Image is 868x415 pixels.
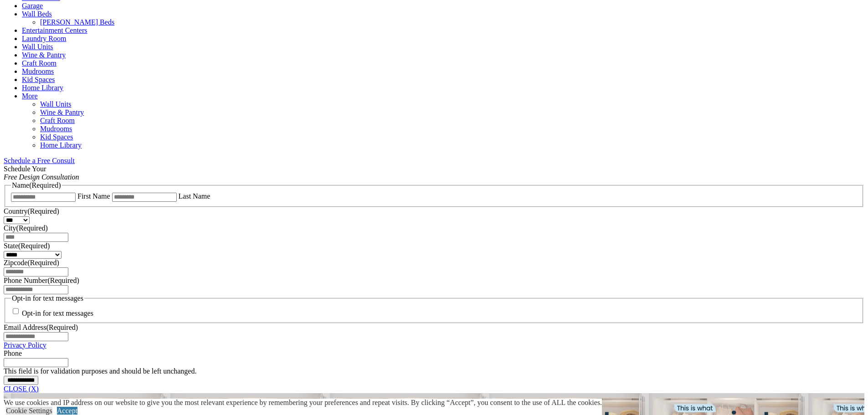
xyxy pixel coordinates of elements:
em: Free Design Consultation [4,173,79,181]
label: State [4,242,50,250]
a: Privacy Policy [4,341,46,349]
label: Zipcode [4,259,59,266]
div: We use cookies and IP address on our website to give you the most relevant experience by remember... [4,399,602,407]
label: Last Name [179,192,211,200]
div: This field is for validation purposes and should be left unchanged. [4,367,864,375]
a: Mudrooms [22,67,54,75]
span: (Required) [47,277,79,284]
legend: Opt-in for text messages [11,294,84,302]
span: Schedule Your [4,165,79,181]
a: Wall Units [22,43,53,51]
a: Kid Spaces [22,76,55,83]
a: Wine & Pantry [40,108,84,116]
label: City [4,224,48,232]
label: Country [4,207,59,215]
label: Phone [4,349,22,357]
a: Laundry Room [22,35,66,42]
a: Wall Units [40,100,71,108]
a: Wine & Pantry [22,51,66,59]
a: Kid Spaces [40,133,73,141]
span: (Required) [27,259,59,266]
a: Mudrooms [40,125,72,133]
span: (Required) [27,207,59,215]
label: First Name [77,192,110,200]
a: Cookie Settings [6,407,52,415]
a: Home Library [40,141,82,149]
label: Phone Number [4,277,79,284]
a: Entertainment Centers [22,26,87,34]
span: (Required) [46,323,78,331]
a: More menu text will display only on big screen [22,92,38,100]
a: Craft Room [22,59,56,67]
a: CLOSE (X) [4,385,39,393]
label: Opt-in for text messages [22,310,93,318]
span: (Required) [18,242,50,250]
label: Email Address [4,323,78,331]
a: Garage [22,2,43,10]
a: [PERSON_NAME] Beds [40,18,114,26]
a: Home Library [22,84,63,92]
span: (Required) [29,181,61,189]
a: Accept [57,407,77,415]
a: Wall Beds [22,10,52,18]
a: Schedule a Free Consult (opens a dropdown menu) [4,157,75,164]
a: Craft Room [40,117,75,124]
span: (Required) [16,224,48,232]
legend: Name [11,181,62,190]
